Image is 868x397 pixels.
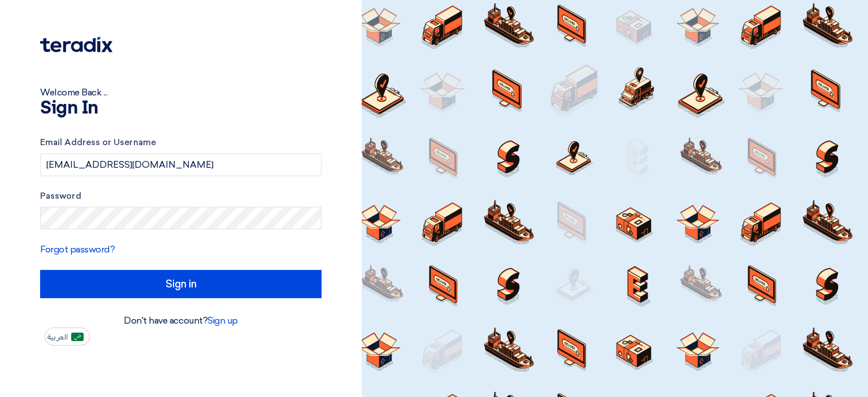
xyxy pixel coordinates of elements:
div: Don't have account? [40,314,322,328]
input: Enter your business email or username [40,154,322,176]
img: ar-AR.png [71,333,84,341]
label: Password [40,190,322,203]
label: Email Address or Username [40,136,322,149]
div: Welcome Back ... [40,86,322,99]
h1: Sign In [40,99,322,117]
span: العربية [47,333,68,341]
a: Forgot password? [40,244,115,255]
a: Sign up [207,315,238,326]
button: العربية [45,328,90,346]
img: Teradix logo [40,37,112,53]
input: Sign in [40,270,322,298]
